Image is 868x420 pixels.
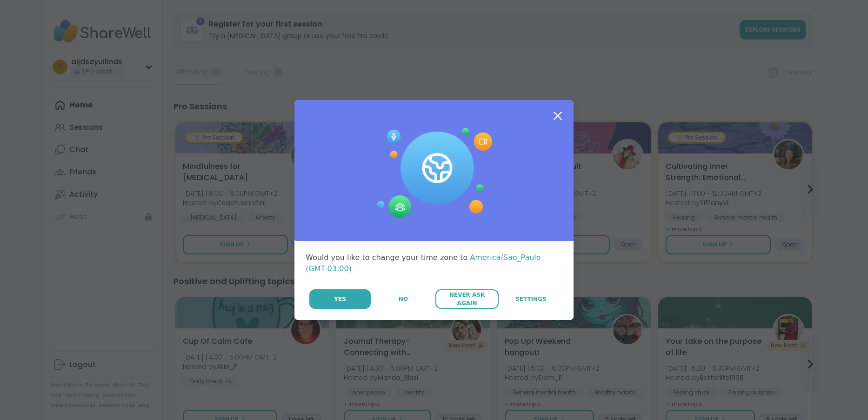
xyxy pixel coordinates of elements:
[309,289,371,309] button: Yes
[306,252,562,274] div: Would you like to change your time zone to
[435,289,498,309] button: Never Ask Again
[399,295,408,303] span: No
[515,295,547,303] span: Settings
[306,253,541,273] span: America/Sao_Paulo (GMT-03:00)
[500,289,562,309] a: Settings
[372,289,434,309] button: No
[376,128,492,219] img: Session Experience
[440,291,494,307] span: Never Ask Again
[334,295,346,303] span: Yes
